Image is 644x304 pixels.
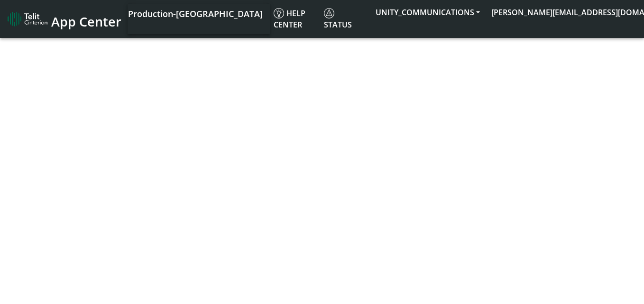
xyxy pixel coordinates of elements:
[128,8,263,19] span: Production-[GEOGRAPHIC_DATA]
[128,4,262,23] a: Your current platform instance
[274,8,284,18] img: knowledge.svg
[320,4,370,34] a: Status
[270,4,320,34] a: Help center
[274,8,305,30] span: Help center
[8,9,120,29] a: App Center
[324,8,334,18] img: status.svg
[51,13,121,30] span: App Center
[370,4,486,21] button: UNITY_COMMUNICATIONS
[324,8,352,30] span: Status
[8,11,47,27] img: logo-telit-cinterion-gw-new.png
